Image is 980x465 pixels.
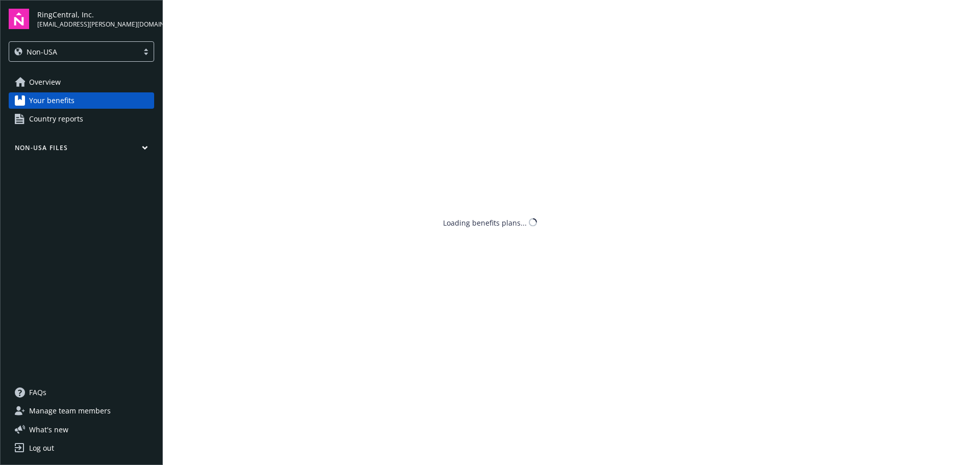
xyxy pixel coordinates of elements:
[29,440,54,456] div: Log out
[9,9,29,29] img: navigator-logo.svg
[29,111,83,127] span: Country reports
[9,111,154,127] a: Country reports
[27,46,57,57] span: Non-USA
[37,20,154,29] span: [EMAIL_ADDRESS][PERSON_NAME][DOMAIN_NAME]
[9,74,154,90] a: Overview
[9,403,154,419] a: Manage team members
[29,74,61,90] span: Overview
[443,217,527,228] div: Loading benefits plans...
[37,9,154,20] span: RingCentral, Inc.
[37,9,154,29] button: RingCentral, Inc.[EMAIL_ADDRESS][PERSON_NAME][DOMAIN_NAME]
[9,143,154,156] button: Non-USA Files
[29,384,46,401] span: FAQs
[9,424,85,435] button: What's new
[9,384,154,401] a: FAQs
[9,92,154,109] a: Your benefits
[29,92,75,109] span: Your benefits
[29,424,68,435] span: What ' s new
[29,403,111,419] span: Manage team members
[14,46,133,57] span: Non-USA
